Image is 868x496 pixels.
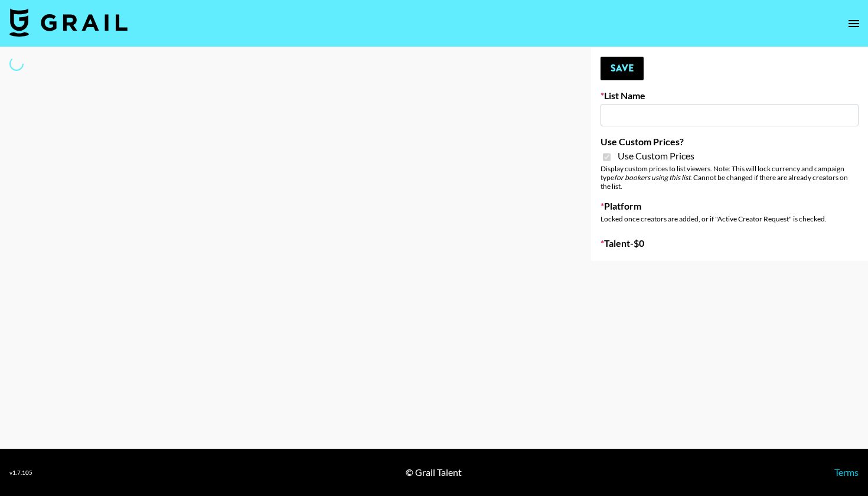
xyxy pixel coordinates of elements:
div: Locked once creators are added, or if "Active Creator Request" is checked. [601,214,859,223]
button: open drawer [842,12,866,35]
em: for bookers using this list [614,173,690,182]
label: Platform [601,200,859,212]
a: Terms [834,466,859,478]
div: v 1.7.105 [9,469,32,477]
label: Talent - $ 0 [601,237,859,249]
span: Use Custom Prices [618,150,694,162]
label: List Name [601,90,859,102]
label: Use Custom Prices? [601,136,859,148]
div: Display custom prices to list viewers. Note: This will lock currency and campaign type . Cannot b... [601,164,859,191]
div: © Grail Talent [406,466,462,478]
img: Grail Talent [9,8,128,37]
button: Save [601,57,644,80]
